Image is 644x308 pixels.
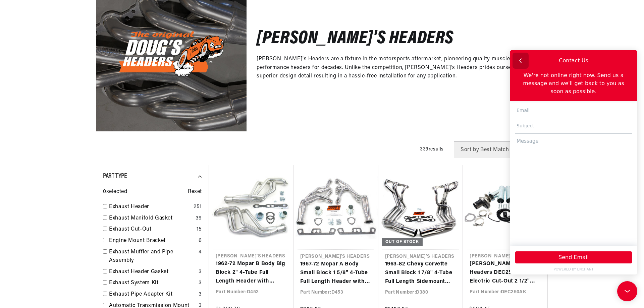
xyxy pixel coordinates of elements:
[109,225,194,234] a: Exhaust Cut-Out
[461,147,479,152] span: Sort by
[257,31,454,47] h2: [PERSON_NAME]'s Headers
[196,214,202,223] div: 39
[199,290,202,299] div: 3
[188,188,202,196] span: Reset
[3,21,125,48] div: We're not online right now. Send us a message and we'll get back to you as soon as possible.
[199,268,202,276] div: 3
[194,203,202,211] div: 251
[385,260,457,286] a: 1963-82 Chevy Corvette Small Block 1 7/8" 4-Tube Full Length Sidemount Header with Metallic Ceram...
[470,260,541,286] a: [PERSON_NAME]'s Headers DEC250AK Electric Cut-Out 2 1/2" Pair with Hook-Up Kit
[199,279,202,288] div: 3
[5,68,122,84] input: Subject
[103,188,127,196] span: 0 selected
[199,237,202,245] div: 6
[3,217,125,222] a: POWERED BY ENCHANT
[109,290,196,299] a: Exhaust Pipe Adapter Kit
[109,214,193,223] a: Exhaust Manifold Gasket
[454,141,541,158] select: Sort by
[199,248,202,257] div: 4
[49,7,78,15] div: Contact Us
[197,225,202,234] div: 15
[5,201,122,213] button: Send Email
[300,260,372,286] a: 1967-72 Mopar A Body Small Block 1 5/8" 4-Tube Full Length Header with Metallic Ceramic Coating
[5,53,122,68] input: Email
[109,237,196,245] a: Engine Mount Bracket
[109,248,196,265] a: Exhaust Muffler and Pipe Assembly
[103,173,127,180] span: Part Type
[420,147,444,152] span: 339 results
[216,260,287,286] a: 1962-72 Mopar B Body Big Block 2" 4-Tube Full Length Header with Metallic Ceramic Coating
[257,55,538,81] p: [PERSON_NAME]'s Headers are a fixture in the motorsports aftermarket, pioneering quality muscle c...
[109,279,196,288] a: Exhaust System Kit
[109,268,196,276] a: Exhaust Header Gasket
[109,203,191,211] a: Exhaust Header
